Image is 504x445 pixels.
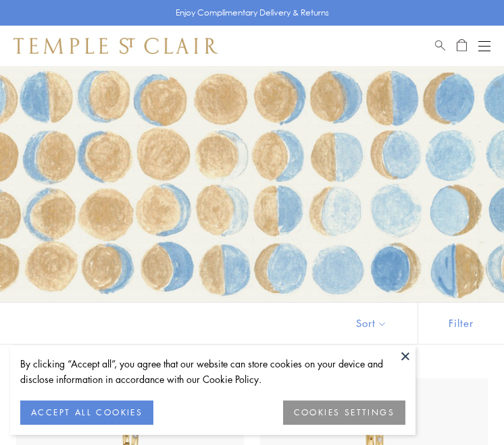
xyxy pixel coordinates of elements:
[283,400,405,425] button: COOKIES SETTINGS
[435,38,445,54] a: Search
[326,303,418,344] button: Show sort by
[443,388,490,432] iframe: Gorgias live chat messenger
[20,356,405,387] div: By clicking “Accept all”, you agree that our website can store cookies on your device and disclos...
[457,38,467,54] a: Open Shopping Bag
[14,38,218,54] img: Temple St. Clair
[20,400,153,425] button: ACCEPT ALL COOKIES
[176,6,329,20] p: Enjoy Complimentary Delivery & Returns
[478,38,490,54] button: Open navigation
[418,303,504,344] button: Show filters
